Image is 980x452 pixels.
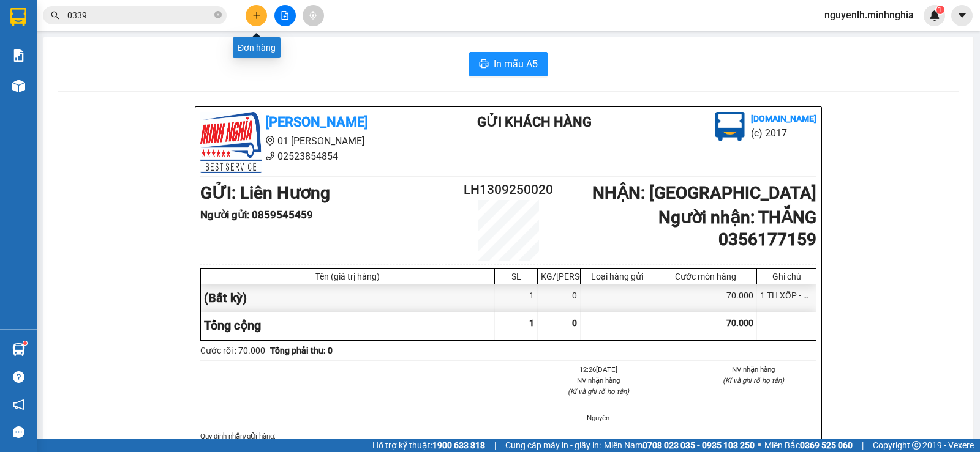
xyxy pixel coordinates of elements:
[535,364,661,375] li: 12:26[DATE]
[815,7,924,23] span: nguyenlh.minhnghia
[657,272,753,281] div: Cước món hàng
[12,49,25,62] img: solution-icon
[938,6,942,14] span: 1
[51,11,59,20] span: search
[200,149,428,164] li: 02523854854
[23,341,27,345] sup: 1
[751,125,816,141] li: (c) 2017
[265,151,275,161] span: phone
[252,11,261,20] span: plus
[572,318,577,328] span: 0
[13,371,24,383] span: question-circle
[929,10,940,21] img: icon-new-feature
[800,440,853,450] strong: 0369 525 060
[495,284,538,312] div: 1
[477,114,592,130] b: Gửi khách hàng
[654,284,757,312] div: 70.000
[214,10,222,21] span: close-circle
[13,399,24,410] span: notification
[10,8,26,26] img: logo-vxr
[643,440,755,450] strong: 0708 023 035 - 0935 103 250
[214,11,222,18] span: close-circle
[204,318,261,333] span: Tổng cộng
[584,272,650,281] div: Loại hàng gửi
[204,272,491,281] div: Tên (giá trị hàng)
[200,344,265,357] div: Cước rồi : 70.000
[200,183,330,203] b: GỬI : Liên Hương
[200,112,262,173] img: logo.jpg
[281,11,289,20] span: file-add
[568,387,629,396] i: (Kí và ghi rõ họ tên)
[936,6,944,14] sup: 1
[541,272,577,281] div: KG/[PERSON_NAME]
[67,9,212,22] input: Tìm tên, số ĐT hoặc mã đơn
[658,207,816,250] b: Người nhận : THẮNG 0356177159
[760,272,813,281] div: Ghi chú
[535,412,661,423] li: Nguyên
[200,209,313,221] b: Người gửi : 0859545459
[246,5,267,26] button: plus
[12,80,25,92] img: warehouse-icon
[505,439,601,452] span: Cung cấp máy in - giấy in:
[270,346,333,355] b: Tổng phải thu: 0
[957,10,968,21] span: caret-down
[201,284,495,312] div: (Bất kỳ)
[494,439,496,452] span: |
[12,343,25,356] img: warehouse-icon
[691,364,817,375] li: NV nhận hàng
[538,284,581,312] div: 0
[457,180,560,200] h2: LH1309250020
[723,376,784,385] i: (Kí và ghi rõ họ tên)
[751,114,816,124] b: [DOMAIN_NAME]
[764,439,853,452] span: Miền Bắc
[912,441,921,450] span: copyright
[469,52,548,76] button: printerIn mẫu A5
[604,439,755,452] span: Miền Nam
[535,375,661,386] li: NV nhận hàng
[200,133,428,149] li: 01 [PERSON_NAME]
[265,114,368,130] b: [PERSON_NAME]
[862,439,864,452] span: |
[303,5,324,26] button: aim
[13,426,24,438] span: message
[726,318,753,328] span: 70.000
[265,136,275,146] span: environment
[758,443,761,448] span: ⚪️
[715,112,745,141] img: logo.jpg
[757,284,816,312] div: 1 TH XỐP - ĐỒ ĂN
[479,59,489,70] span: printer
[951,5,973,26] button: caret-down
[498,272,534,281] div: SL
[592,183,816,203] b: NHẬN : [GEOGRAPHIC_DATA]
[494,56,538,72] span: In mẫu A5
[529,318,534,328] span: 1
[274,5,296,26] button: file-add
[372,439,485,452] span: Hỗ trợ kỹ thuật:
[309,11,317,20] span: aim
[432,440,485,450] strong: 1900 633 818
